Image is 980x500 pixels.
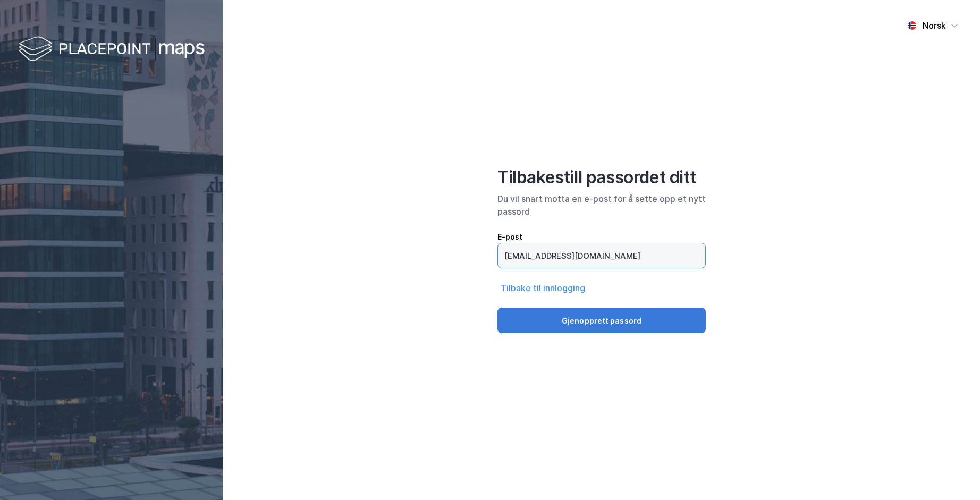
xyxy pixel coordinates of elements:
[923,19,946,32] div: Norsk
[927,449,980,500] iframe: Chat Widget
[497,281,588,295] button: Tilbake til innlogging
[19,34,205,65] img: logo-white.f07954bde2210d2a523dddb988cd2aa7.svg
[497,231,706,243] div: E-post
[497,308,706,333] button: Gjenopprett passord
[497,192,706,218] div: Du vil snart motta en e-post for å sette opp et nytt passord
[927,449,980,500] div: Kontrollprogram for chat
[497,167,706,188] div: Tilbakestill passordet ditt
